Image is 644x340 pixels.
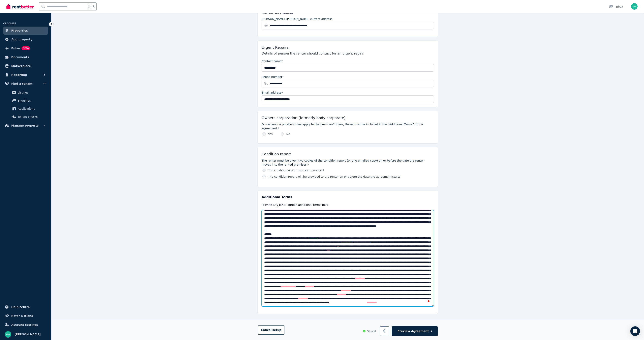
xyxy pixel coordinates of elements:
a: Add property [3,35,48,43]
a: PulseBETA [3,44,48,52]
img: Andrew Wong [5,331,11,338]
span: Preview Agreement [397,329,429,333]
span: Account settings [11,322,38,327]
span: Find a tenant [11,81,33,86]
label: The condition report will be provided to the renter on or before the date the agreement starts [268,175,400,179]
button: Find a tenant [3,80,48,88]
label: [PERSON_NAME] [PERSON_NAME] current address [262,17,332,21]
textarea: To enrich screen reader interactions, please activate Accessibility in Grammarly extension settings [262,210,434,306]
span: Additional Terms [262,195,292,200]
p: Provide any other agreed additional terms here. [262,203,434,207]
span: Documents [11,55,29,60]
label: No [286,132,290,136]
div: Inbox [609,5,623,9]
span: Marketplace [11,64,31,68]
span: Reporting [11,72,27,77]
span: Tenant checks [18,114,45,119]
span: Applications [18,106,45,111]
span: [PERSON_NAME] [14,332,41,337]
a: Applications [5,105,46,113]
button: Preview Agreement [392,326,438,336]
label: Do owners corporation rules apply to the premises? If yes, these must be included in the "Additio... [262,122,434,130]
button: Reporting [3,71,48,79]
h5: Owners corporation (formerly body corporate) [262,115,346,121]
span: k [93,5,94,8]
img: RentBetter [6,3,34,9]
p: Details of person the renter should contact for an urgent repair [262,51,434,56]
span: Help centre [11,305,30,309]
span: setup [272,328,281,332]
button: Cancelsetup [258,325,285,335]
a: Marketplace [3,62,48,70]
a: Properties [3,27,48,35]
span: Enquiries [18,98,45,103]
span: Pulse [11,46,20,51]
h5: Condition report [262,151,291,157]
label: The condition report has been provided [268,168,324,172]
div: Open Intercom Messenger [630,326,640,336]
img: Andrew Wong [631,3,638,10]
span: ORGANISE [3,22,16,25]
span: Manage property [11,123,39,128]
h5: Urgent Repairs [262,45,289,50]
span: Listings [18,90,45,95]
a: Tenant checks [5,113,46,121]
label: Email address* [262,91,283,95]
span: Refer a friend [11,313,33,318]
span: Cancel [261,328,281,332]
label: Contact name* [262,59,283,63]
button: Manage property [3,122,48,130]
a: Account settings [3,321,48,329]
label: Phone number* [262,75,284,79]
a: Documents [3,53,48,61]
span: Saved [367,329,376,333]
a: Refer a friend [3,312,48,320]
span: BETA [22,46,30,50]
label: Yes [268,132,273,136]
span: Add property [11,37,32,42]
a: Listings [5,89,46,97]
label: The renter must be given two copies of the condition report (or one emailed copy) on or before th... [262,159,434,167]
span: Properties [11,28,28,33]
a: Help centre [3,303,48,311]
a: Enquiries [5,97,46,105]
